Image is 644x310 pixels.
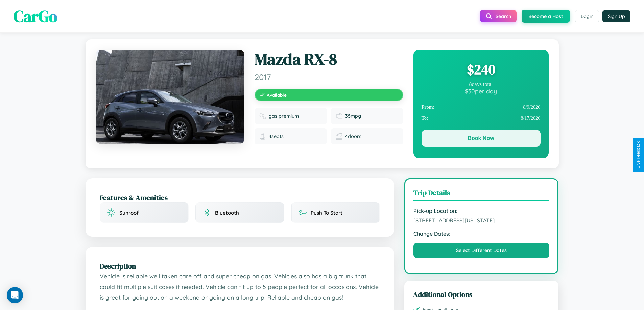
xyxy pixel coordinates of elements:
[422,102,541,113] div: 8 / 9 / 2026
[413,230,550,237] strong: Change Dates:
[422,60,541,79] div: $ 240
[100,193,380,202] h2: Features & Amenities
[100,271,380,303] p: Vehicle is reliable well taken care off and super cheap on gas. Vehicles also has a big trunk tha...
[422,81,541,87] div: 8 days total
[413,217,550,224] span: [STREET_ADDRESS][US_STATE]
[345,133,361,139] span: 4 doors
[413,188,550,201] h3: Trip Details
[100,261,380,271] h2: Description
[119,209,139,216] span: Sunroof
[636,141,641,169] div: Give Feedback
[413,243,550,258] button: Select Different Dates
[413,289,550,299] h3: Additional Options
[255,72,403,82] span: 2017
[422,113,541,124] div: 8 / 17 / 2026
[259,113,266,119] img: Fuel type
[422,104,435,110] strong: From:
[269,113,299,119] span: gas premium
[311,209,342,216] span: Push To Start
[336,133,342,140] img: Doors
[269,133,284,139] span: 4 seats
[267,92,287,98] span: Available
[259,133,266,140] img: Seats
[336,113,342,119] img: Fuel efficiency
[480,10,517,22] button: Search
[496,13,511,19] span: Search
[602,10,630,22] button: Sign Up
[255,50,403,69] h1: Mazda RX-8
[7,287,23,303] div: Open Intercom Messenger
[14,5,57,27] span: CarGo
[422,115,428,121] strong: To:
[96,50,244,144] img: Mazda RX-8 2017
[215,209,239,216] span: Bluetooth
[345,113,361,119] span: 35 mpg
[422,87,541,95] div: $ 30 per day
[422,130,541,147] button: Book Now
[522,10,570,23] button: Become a Host
[413,207,550,214] strong: Pick-up Location:
[575,10,599,22] button: Login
